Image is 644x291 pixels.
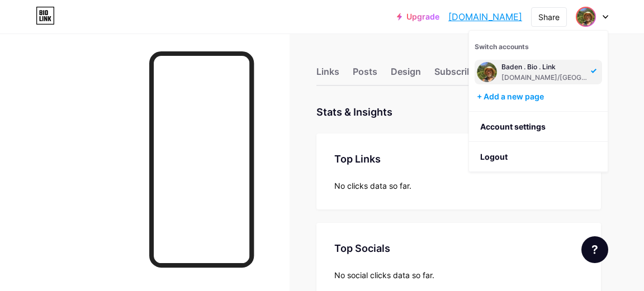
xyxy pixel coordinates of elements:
[538,11,560,23] div: Share
[316,65,339,85] div: Links
[577,8,595,26] img: baden
[501,73,588,82] div: [DOMAIN_NAME]/[GEOGRAPHIC_DATA]
[448,10,522,23] a: [DOMAIN_NAME]
[397,12,439,21] a: Upgrade
[334,241,583,256] div: Top Socials
[334,151,583,166] div: Top Links
[391,65,421,85] div: Design
[353,65,377,85] div: Posts
[469,142,608,172] li: Logout
[316,104,392,120] div: Stats & Insights
[475,42,529,51] span: Switch accounts
[477,91,602,102] div: + Add a new page
[477,62,497,82] img: baden
[469,112,608,142] a: Account settings
[434,65,501,85] div: Subscribers
[501,63,588,71] div: Baden . Bio . Link
[334,269,583,281] div: No social clicks data so far.
[334,180,583,192] div: No clicks data so far.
